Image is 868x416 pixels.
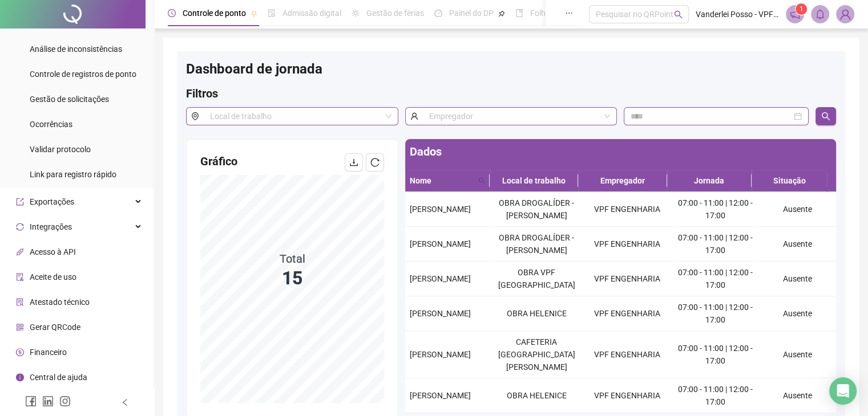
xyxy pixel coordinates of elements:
span: book [515,9,523,17]
span: Vanderlei Posso - VPF Engenharia Ltda [696,8,779,21]
td: VPF ENGENHARIA [582,296,672,331]
span: [PERSON_NAME] [410,350,471,359]
td: 07:00 - 11:00 | 12:00 - 17:00 [672,227,758,262]
span: Aceite de uso [30,272,76,282]
span: download [349,158,358,167]
span: Gestão de férias [366,9,424,18]
span: Gerar QRCode [30,323,80,332]
td: Ausente [758,262,836,296]
td: CAFETERIA [GEOGRAPHIC_DATA][PERSON_NAME] [491,331,582,378]
img: 93321 [837,6,854,23]
span: solution [16,298,24,306]
td: OBRA DROGALÍDER - [PERSON_NAME] [491,192,582,227]
span: [PERSON_NAME] [410,205,471,214]
span: notification [790,9,800,19]
td: Ausente [758,378,836,413]
span: Filtros [186,87,218,100]
th: Empregador [578,170,667,192]
span: Ocorrências [30,120,72,129]
span: pushpin [251,10,257,17]
span: export [16,198,24,206]
span: environment [186,107,204,125]
span: file-done [268,9,276,17]
span: search [821,112,830,121]
td: Ausente [758,331,836,378]
span: user [405,107,423,125]
div: Open Intercom Messenger [829,377,857,405]
span: Dashboard de jornada [186,61,322,77]
span: 1 [800,5,804,13]
span: sync [16,223,24,231]
td: VPF ENGENHARIA [582,227,672,262]
span: linkedin [42,395,54,407]
span: Admissão digital [282,9,341,18]
span: [PERSON_NAME] [410,274,471,283]
td: 07:00 - 11:00 | 12:00 - 17:00 [672,378,758,413]
td: OBRA HELENICE [491,296,582,331]
td: Ausente [758,192,836,227]
th: Situação [752,170,827,192]
span: Integrações [30,222,72,231]
td: VPF ENGENHARIA [582,331,672,378]
span: Gráfico [200,154,237,168]
span: [PERSON_NAME] [410,239,471,248]
td: OBRA DROGALÍDER - [PERSON_NAME] [491,227,582,262]
span: qrcode [16,323,24,331]
span: api [16,248,24,256]
td: Ausente [758,296,836,331]
span: clock-circle [168,9,176,17]
span: Validar protocolo [30,145,91,154]
span: reload [370,158,380,167]
span: Controle de ponto [183,9,246,18]
td: 07:00 - 11:00 | 12:00 - 17:00 [672,296,758,331]
span: Acesso à API [30,247,76,256]
span: [PERSON_NAME] [410,309,471,318]
span: search [476,172,487,189]
span: Link para registro rápido [30,170,116,179]
th: Jornada [667,170,752,192]
span: Central de ajuda [30,373,87,382]
td: 07:00 - 11:00 | 12:00 - 17:00 [672,331,758,378]
span: facebook [25,395,37,407]
span: search [478,177,485,184]
th: Local de trabalho [490,170,578,192]
span: Atestado técnico [30,297,90,307]
td: VPF ENGENHARIA [582,378,672,413]
span: Folha de pagamento [530,9,603,18]
td: VPF ENGENHARIA [582,192,672,227]
span: ellipsis [565,9,573,17]
span: left [121,398,129,406]
span: audit [16,273,24,281]
span: pushpin [498,10,505,17]
span: Painel do DP [449,9,494,18]
span: Dados [410,145,442,158]
td: VPF ENGENHARIA [582,262,672,296]
span: Nome [410,174,474,187]
span: Exportações [30,197,74,206]
span: bell [815,9,825,19]
span: Controle de registros de ponto [30,70,136,79]
td: Ausente [758,227,836,262]
span: dollar [16,348,24,356]
span: Financeiro [30,348,67,357]
sup: 1 [796,3,807,15]
span: Análise de inconsistências [30,44,122,54]
td: 07:00 - 11:00 | 12:00 - 17:00 [672,192,758,227]
span: search [674,10,683,19]
span: info-circle [16,373,24,381]
span: [PERSON_NAME] [410,391,471,400]
span: instagram [59,395,71,407]
td: OBRA VPF [GEOGRAPHIC_DATA] [491,262,582,296]
span: dashboard [434,9,442,17]
span: sun [352,9,360,17]
td: 07:00 - 11:00 | 12:00 - 17:00 [672,262,758,296]
td: OBRA HELENICE [491,378,582,413]
span: Gestão de solicitações [30,95,109,104]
